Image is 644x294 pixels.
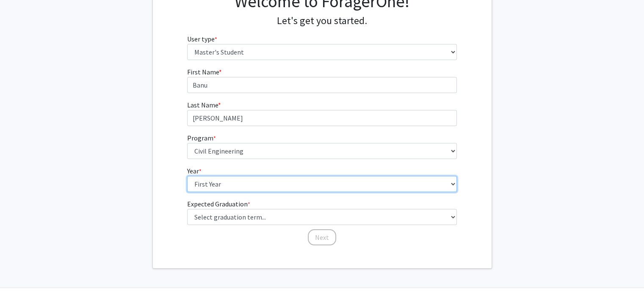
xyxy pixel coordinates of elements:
button: Next [308,229,336,245]
label: Expected Graduation [187,199,250,209]
label: User type [187,34,217,44]
iframe: Chat [6,256,36,288]
label: Year [187,166,202,176]
label: Program [187,133,216,143]
h4: Let's get you started. [187,15,457,27]
span: First Name [187,68,219,76]
span: Last Name [187,101,218,109]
